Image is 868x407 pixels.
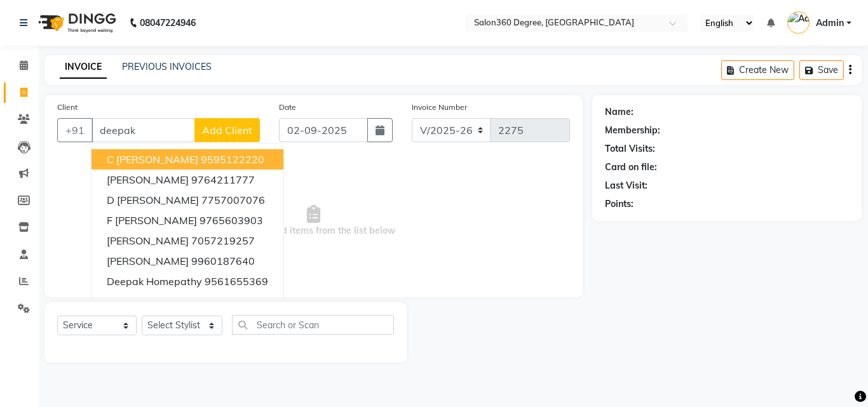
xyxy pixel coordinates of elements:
[605,197,634,211] div: Points:
[605,124,660,137] div: Membership:
[412,102,467,113] label: Invoice Number
[201,194,265,206] ngb-highlight: 7757007076
[60,56,107,79] a: INVOICE
[107,153,198,166] span: C [PERSON_NAME]
[205,275,268,288] ngb-highlight: 9561655369
[107,214,197,227] span: F [PERSON_NAME]
[122,61,212,72] a: PREVIOUS INVOICES
[279,102,296,113] label: Date
[202,124,252,137] span: Add Client
[191,255,255,267] ngb-highlight: 9960187640
[232,315,394,335] input: Search or Scan
[57,102,78,113] label: Client
[107,234,189,247] span: [PERSON_NAME]
[107,173,189,186] span: [PERSON_NAME]
[191,234,255,247] ngb-highlight: 7057219257
[787,11,810,34] img: Admin
[605,161,657,174] div: Card on file:
[194,118,260,142] button: Add Client
[191,173,255,186] ngb-highlight: 9764211777
[799,60,844,80] button: Save
[107,295,153,308] span: C Deepak
[107,194,199,206] span: D [PERSON_NAME]
[92,118,195,142] input: Search by Name/Mobile/Email/Code
[57,118,93,142] button: +91
[201,153,264,166] ngb-highlight: 9595122220
[200,214,263,227] ngb-highlight: 9765603903
[816,17,844,30] span: Admin
[107,275,202,288] span: Deepak Homepathy
[605,179,648,192] div: Last Visit:
[107,255,189,267] span: [PERSON_NAME]
[605,142,655,156] div: Total Visits:
[32,5,119,41] img: logo
[57,157,570,284] span: Select & add items from the list below
[605,105,634,119] div: Name:
[140,5,196,41] b: 08047224946
[156,295,219,308] ngb-highlight: 8484828582
[721,60,794,80] button: Create New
